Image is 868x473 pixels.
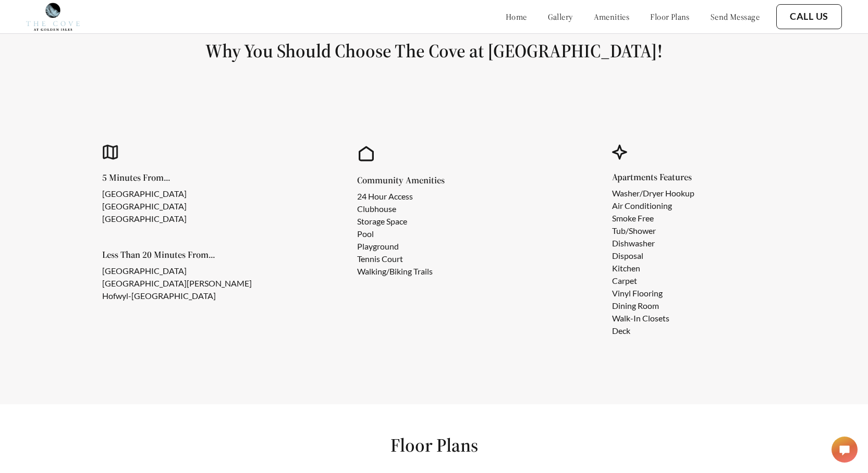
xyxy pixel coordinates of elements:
[357,176,449,185] h5: Community Amenities
[102,173,203,182] h5: 5 Minutes From...
[357,203,433,215] li: Clubhouse
[612,225,694,237] li: Tub/Shower
[594,11,630,22] a: amenities
[506,11,527,22] a: home
[102,290,252,302] li: Hofwyl-[GEOGRAPHIC_DATA]
[776,4,842,29] button: Call Us
[790,11,828,22] a: Call Us
[102,250,268,259] h5: Less Than 20 Minutes From...
[390,433,478,457] h1: Floor Plans
[26,3,80,31] img: Company logo
[102,188,187,200] li: [GEOGRAPHIC_DATA]
[612,237,694,250] li: Dishwasher
[357,215,433,228] li: Storage Space
[711,11,760,22] a: send message
[357,240,433,253] li: Playground
[612,300,694,312] li: Dining Room
[612,187,694,200] li: Washer/Dryer Hookup
[612,212,694,225] li: Smoke Free
[612,312,694,325] li: Walk-In Closets
[357,265,433,278] li: Walking/Biking Trails
[548,11,573,22] a: gallery
[612,172,711,182] h5: Apartments Features
[102,277,252,290] li: [GEOGRAPHIC_DATA][PERSON_NAME]
[102,265,252,277] li: [GEOGRAPHIC_DATA]
[102,200,187,213] li: [GEOGRAPHIC_DATA]
[102,213,187,225] li: [GEOGRAPHIC_DATA]
[612,262,694,275] li: Kitchen
[612,200,694,212] li: Air Conditioning
[612,287,694,300] li: Vinyl Flooring
[612,275,694,287] li: Carpet
[357,228,433,240] li: Pool
[357,253,433,265] li: Tennis Court
[25,39,843,63] h1: Why You Should Choose The Cove at [GEOGRAPHIC_DATA]!
[650,11,690,22] a: floor plans
[612,250,694,262] li: Disposal
[612,325,694,337] li: Deck
[357,190,433,203] li: 24 Hour Access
